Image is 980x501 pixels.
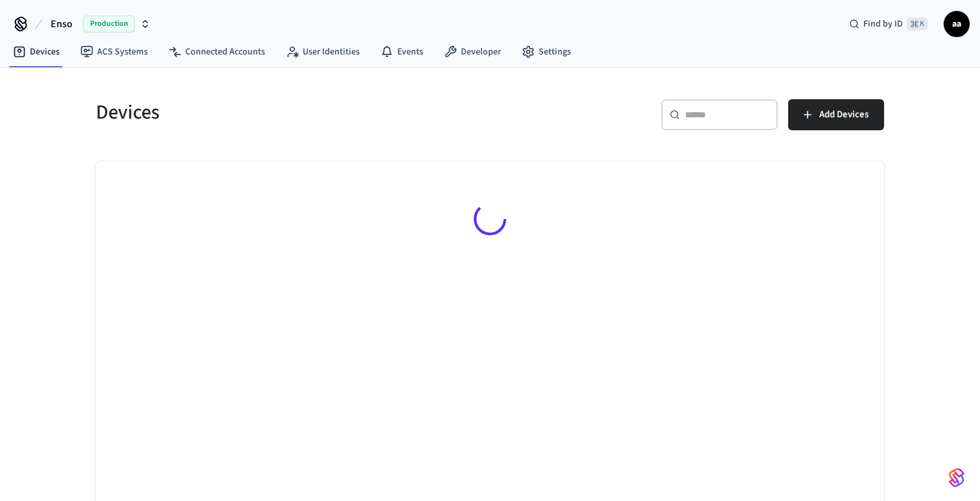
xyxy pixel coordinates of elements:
[788,99,884,130] button: Add Devices
[511,40,581,64] a: Settings
[51,16,73,32] span: Enso
[819,106,869,123] span: Add Devices
[839,12,939,36] div: Find by ID⌘ K
[70,40,158,64] a: ACS Systems
[158,40,275,64] a: Connected Accounts
[96,99,482,126] h5: Devices
[83,16,135,32] span: Production
[945,12,968,36] span: aa
[275,40,370,64] a: User Identities
[3,40,70,64] a: Devices
[907,17,928,30] span: ⌘ K
[863,17,903,30] span: Find by ID
[949,467,964,488] img: SeamLogoGradient.69752ec5.svg
[944,11,970,37] button: aa
[370,40,434,64] a: Events
[434,40,511,64] a: Developer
